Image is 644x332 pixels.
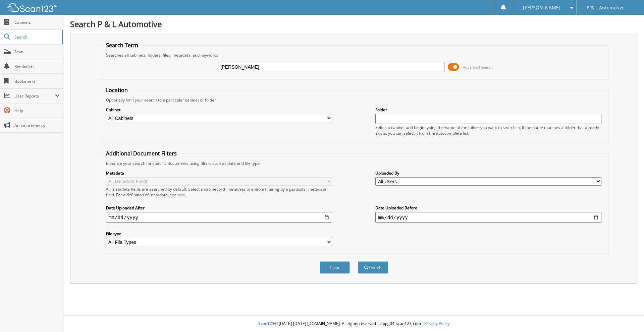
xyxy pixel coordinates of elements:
label: File type [106,231,332,237]
button: Search [358,261,388,274]
legend: Location [103,86,131,94]
span: Advanced Search [463,65,493,70]
label: Uploaded By [375,170,601,176]
label: Folder [375,107,601,113]
label: Cabinet [106,107,332,113]
span: Reminders [14,64,60,69]
div: Enhance your search for specific documents using filters such as date and file type. [103,160,605,166]
a: Privacy Policy [424,321,449,326]
span: Bookmarks [14,78,60,84]
label: Date Uploaded After [106,205,332,211]
a: here [176,192,185,198]
div: Select a cabinet and begin typing the name of the folder you want to search in. If the name match... [375,125,601,136]
input: start [106,212,332,223]
span: P & L Automotive [587,6,625,10]
span: Help [14,108,60,114]
div: Searches all cabinets, folders, files, metadata, and keywords [103,52,605,58]
span: Scan123 [258,321,274,326]
div: All metadata fields are searched by default. Select a cabinet with metadata to enable filtering b... [106,186,332,198]
span: Scan [14,49,60,55]
input: end [375,212,601,223]
span: Search [14,34,59,40]
img: scan123-logo-white.svg [7,3,57,12]
legend: Search Term [103,42,142,49]
h1: Search P & L Automotive [70,18,637,29]
div: Optionally limit your search to a particular cabinet or folder [103,97,605,103]
label: Metadata [106,170,332,176]
div: © [DATE]-[DATE] [DOMAIN_NAME]. All rights reserved | appg04-scan123-com | [63,316,644,332]
label: Date Uploaded Before [375,205,601,211]
span: [PERSON_NAME] [523,6,560,10]
button: Clear [320,261,350,274]
legend: Additional Document Filters [103,150,180,157]
span: User Reports [14,93,55,99]
iframe: Chat Widget [610,300,644,332]
span: Cabinets [14,19,60,25]
span: Announcements [14,123,60,128]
